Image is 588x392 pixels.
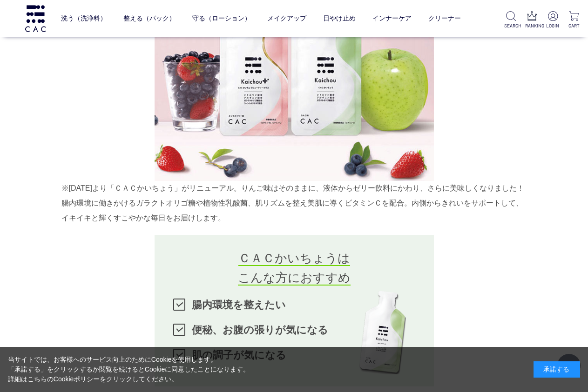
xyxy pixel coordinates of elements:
a: 洗う（洗浄料） [61,7,107,30]
img: goodsR-best060505.png [359,291,406,374]
p: SEARCH [504,22,518,29]
a: LOGIN [546,11,560,29]
a: CART [567,11,581,29]
a: リップ [315,34,334,42]
a: メイクアップ [267,7,306,30]
p: CART [567,22,581,29]
span: ＣＡＣかいちょうは こんな方におすすめ [238,251,351,286]
li: 肌の調子が気になる [173,343,415,368]
li: 腸内環境を整えたい [173,292,415,318]
a: 日やけ止め [323,7,356,30]
a: インナーケア [372,7,412,30]
img: logo [24,5,47,32]
div: ※[DATE]より「ＣＡＣかいちょう」がリニューアル。りんご味はそのままに、液体からゼリー飲料にかわり、さらに美味しくなりました！ 腸内環境に働きかけるガラクトオリゴ糖や植物性乳酸菌、肌リズムを... [61,181,527,226]
a: Cookieポリシー [54,375,100,383]
a: RANKING [525,11,539,29]
a: 整える（パック） [123,7,176,30]
a: クリーナー [428,7,461,30]
a: 守る（ローション） [192,7,251,30]
li: 便秘、お腹の張りが気になる [173,318,415,343]
a: SEARCH [504,11,518,29]
p: LOGIN [546,22,560,29]
a: ベース [188,34,207,42]
div: 当サイトでは、お客様へのサービス向上のためにCookieを使用します。 「承諾する」をクリックするか閲覧を続けるとCookieに同意したことになります。 詳細はこちらの をクリックしてください。 [8,355,250,384]
a: アイ [223,34,237,42]
p: RANKING [525,22,539,29]
a: フェイスカラー [253,34,298,42]
div: 承諾する [534,361,580,378]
